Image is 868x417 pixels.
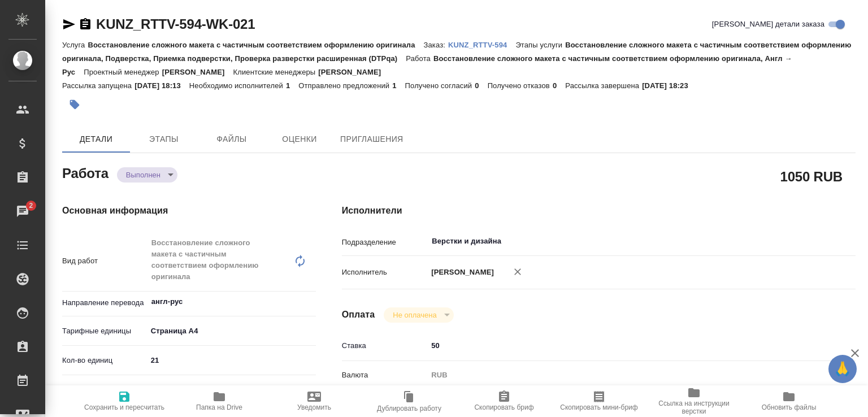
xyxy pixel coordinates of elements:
a: KUNZ_RTTV-594-WK-021 [96,16,255,32]
p: 1 [286,81,298,90]
button: Скопировать ссылку [79,18,92,31]
div: Выполнен [117,167,177,183]
p: Подразделение [342,237,428,248]
p: Восстановление сложного макета с частичным соответствием оформлению оригинала [88,41,423,49]
h4: Основная информация [62,204,297,218]
button: Выполнен [123,170,164,180]
span: Оценки [272,132,327,146]
button: Скопировать мини-бриф [552,385,646,417]
input: ✎ Введи что-нибудь [147,352,316,368]
p: Валюта [342,370,428,381]
p: 0 [553,81,565,90]
span: Скопировать мини-бриф [560,403,637,411]
button: Сохранить и пересчитать [77,385,172,417]
h4: Исполнители [342,204,856,218]
p: Заказ: [424,41,448,49]
p: Получено согласий [405,81,475,90]
input: ✎ Введи что-нибудь [427,337,813,354]
span: 🙏 [833,357,852,381]
p: Получено отказов [488,81,553,90]
p: Тарифные единицы [62,325,147,337]
button: Уведомить [267,385,362,417]
span: Скопировать бриф [474,403,533,411]
a: KUNZ_RTTV-594 [448,40,515,49]
p: Вид работ [62,255,147,267]
button: Ссылка на инструкции верстки [646,385,741,417]
span: Приглашения [340,132,403,146]
p: 1 [392,81,405,90]
p: Услуга [62,41,88,49]
div: RUB [427,366,813,385]
button: Обновить файлы [741,385,836,417]
div: Юридическая/Финансовая [147,380,316,399]
h2: 1050 RUB [780,167,843,186]
a: 2 [3,197,42,225]
span: Сохранить и пересчитать [84,403,164,411]
div: Страница А4 [147,322,316,341]
span: Файлы [205,132,259,146]
button: Open [806,240,809,242]
button: Дублировать работу [362,385,457,417]
span: 2 [22,200,40,211]
button: 🙏 [828,355,857,383]
h4: Оплата [342,308,375,322]
p: Необходимо исполнителей [189,81,286,90]
h2: Работа [62,162,108,183]
p: Рассылка завершена [565,81,642,90]
span: Обновить файлы [762,403,817,411]
p: [PERSON_NAME] [162,68,233,76]
p: Кол-во единиц [62,355,147,366]
p: Исполнитель [342,267,428,278]
div: Выполнен [384,307,453,323]
span: [PERSON_NAME] детали заказа [712,19,824,30]
p: [PERSON_NAME] [427,267,494,278]
p: 0 [475,81,487,90]
p: Направление перевода [62,297,147,309]
button: Папка на Drive [172,385,267,417]
p: Работа [406,54,433,63]
p: Общая тематика [62,384,147,396]
button: Не оплачена [389,310,440,320]
span: Дублировать работу [377,405,441,412]
p: [DATE] 18:23 [642,81,697,90]
button: Open [310,301,312,303]
p: Клиентские менеджеры [233,68,319,76]
p: Ставка [342,340,428,351]
span: Папка на Drive [196,403,242,411]
p: [DATE] 18:13 [134,81,189,90]
button: Удалить исполнителя [505,259,530,284]
button: Добавить тэг [62,92,87,117]
span: Этапы [137,132,191,146]
span: Детали [69,132,123,146]
p: Проектный менеджер [84,68,162,76]
p: Рассылка запущена [62,81,134,90]
p: Отправлено предложений [298,81,392,90]
span: Уведомить [297,403,331,411]
button: Скопировать ссылку для ЯМессенджера [62,18,76,31]
p: [PERSON_NAME] [318,68,389,76]
p: Этапы услуги [515,41,565,49]
span: Ссылка на инструкции верстки [653,399,735,415]
p: KUNZ_RTTV-594 [448,41,515,49]
button: Скопировать бриф [457,385,552,417]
